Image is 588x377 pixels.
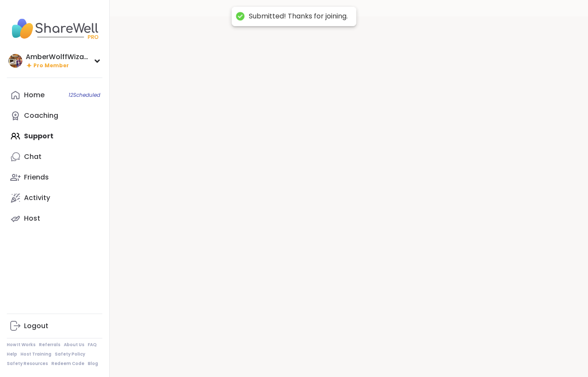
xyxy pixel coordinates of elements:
[88,361,98,367] a: Blog
[7,167,102,188] a: Friends
[7,85,102,105] a: Home12Scheduled
[51,361,84,367] a: Redeem Code
[7,316,102,336] a: Logout
[64,342,84,348] a: About Us
[26,52,90,62] div: AmberWolffWizard
[21,351,51,357] a: Host Training
[24,152,42,162] div: Chat
[249,12,348,21] div: Submitted! Thanks for joining.
[7,147,102,167] a: Chat
[7,208,102,229] a: Host
[24,90,45,100] div: Home
[7,351,17,357] a: Help
[24,111,58,120] div: Coaching
[7,361,48,367] a: Safety Resources
[69,92,100,99] span: 12 Scheduled
[7,105,102,126] a: Coaching
[88,342,97,348] a: FAQ
[24,214,40,223] div: Host
[24,173,49,182] div: Friends
[7,188,102,208] a: Activity
[33,62,69,69] span: Pro Member
[39,342,60,348] a: Referrals
[7,14,102,44] img: ShareWell Nav Logo
[24,321,48,331] div: Logout
[24,193,50,203] div: Activity
[55,351,85,357] a: Safety Policy
[7,342,36,348] a: How It Works
[9,54,22,68] img: AmberWolffWizard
